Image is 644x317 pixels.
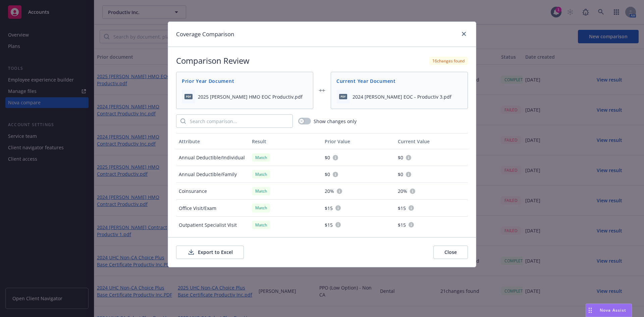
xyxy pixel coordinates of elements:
[180,118,186,124] svg: Search
[398,171,403,178] span: $0
[325,154,330,161] span: $0
[398,188,407,195] span: 20%
[325,188,334,195] span: 20%
[398,205,406,212] span: $15
[176,166,249,183] div: Annual Deductible/Family
[182,77,308,85] span: Prior Year Document
[176,200,249,216] div: Office Visit/Exam
[252,138,320,145] div: Result
[433,246,468,259] button: Close
[398,154,403,161] span: $0
[176,217,249,233] div: Outpatient Specialist Visit
[198,93,303,100] span: 2025 [PERSON_NAME] HMO EOC Productiv.pdf
[176,133,249,149] button: Attribute
[252,221,270,229] div: Match
[176,183,249,200] div: Coinsurance
[252,170,270,178] div: Match
[325,171,330,178] span: $0
[398,221,406,228] span: $15
[176,149,249,166] div: Annual Deductible/Individual
[586,304,632,317] button: Nova Assist
[314,118,357,125] span: Show changes only
[186,115,292,127] input: Search comparison...
[176,55,250,66] h2: Comparison Review
[325,138,392,145] div: Prior Value
[249,133,322,149] button: Result
[179,138,247,145] div: Attribute
[322,133,395,149] button: Prior Value
[252,153,270,162] div: Match
[252,187,270,195] div: Match
[398,138,466,145] div: Current Value
[325,205,333,212] span: $15
[176,246,244,259] button: Export to Excel
[429,57,468,65] div: 16 changes found
[460,30,468,38] a: close
[176,30,234,39] h1: Coverage Comparison
[586,304,594,317] div: Drag to move
[395,133,468,149] button: Current Value
[353,93,451,100] span: 2024 [PERSON_NAME] EOC - Productiv 3.pdf
[252,204,270,212] div: Match
[600,307,626,313] span: Nova Assist
[336,77,462,85] span: Current Year Document
[325,221,333,228] span: $15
